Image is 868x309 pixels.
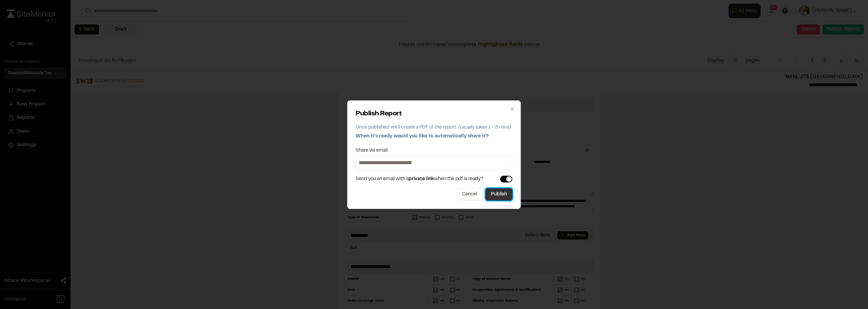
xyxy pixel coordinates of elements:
span: Send you an email with a when the pdf is ready? [356,175,484,183]
button: Publish [486,188,512,200]
h2: Publish Report [356,109,512,119]
label: Share via email [356,148,388,153]
p: Once published we'll create a PDF of the report. [356,124,512,131]
span: When it's ready would you like to automatically share it? [356,134,489,138]
span: (usually takes 1 - 5 mins) [458,125,511,130]
span: private link [409,177,434,181]
button: Cancel [456,188,483,200]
